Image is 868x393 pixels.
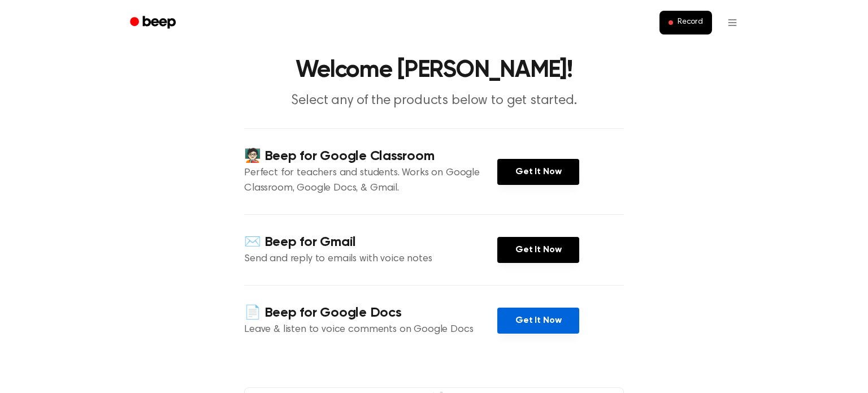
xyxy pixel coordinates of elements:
button: Record [659,11,712,34]
a: Get It Now [497,308,579,334]
p: Select any of the products below to get started. [217,92,651,110]
a: Get It Now [497,237,579,263]
p: Leave & listen to voice comments on Google Docs [244,322,497,338]
button: Open menu [719,9,746,36]
p: Send and reply to emails with voice notes [244,252,497,267]
p: Perfect for teachers and students. Works on Google Classroom, Google Docs, & Gmail. [244,166,497,196]
a: Beep [122,12,186,34]
a: Get It Now [497,159,579,185]
h1: Welcome [PERSON_NAME]! [145,59,723,83]
span: Record [678,18,703,28]
h4: 📄 Beep for Google Docs [244,304,497,322]
h4: 🧑🏻‍🏫 Beep for Google Classroom [244,147,497,166]
h4: ✉️ Beep for Gmail [244,233,497,252]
